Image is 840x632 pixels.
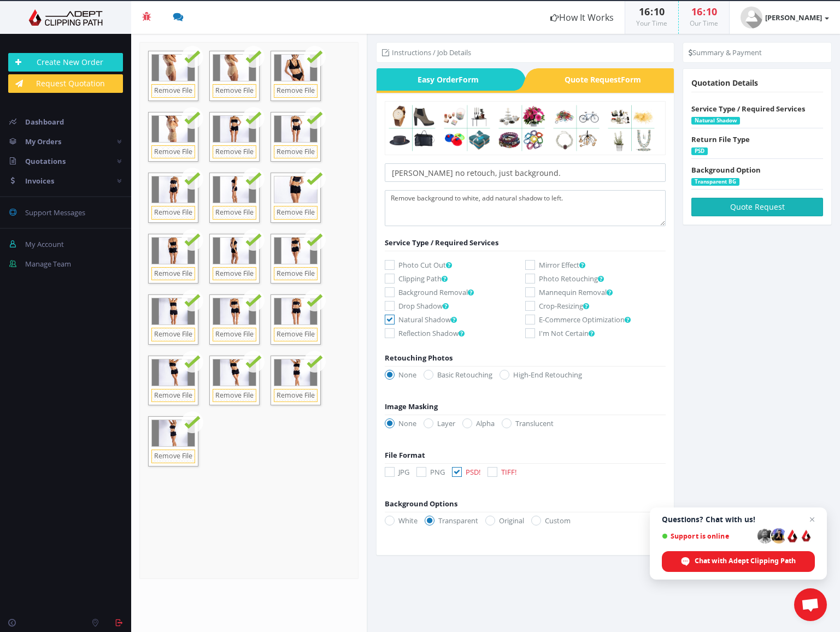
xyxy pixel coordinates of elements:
span: Service Type / Required Services [691,104,805,114]
small: Your Time [636,19,667,28]
span: Quotations [25,156,66,166]
a: Remove File [151,206,195,220]
label: Natural Shadow [691,117,740,125]
span: Easy Order [377,68,512,91]
span: Quote Request [539,68,674,91]
span: 10 [706,5,717,18]
label: Mannequin Removal [525,287,666,298]
span: 16 [639,5,650,18]
a: Remove File [274,206,318,220]
div: Service Type / Required Services [385,237,666,248]
a: Remove File [274,328,318,341]
a: Remove File [274,84,318,98]
a: [PERSON_NAME] [730,1,840,34]
span: Support is online [662,532,754,540]
span: Invoices [25,176,54,186]
button: Quote Request [691,198,823,216]
a: Remove File [213,145,256,159]
label: Background Removal [385,287,525,298]
i: Form [459,74,479,85]
label: Photo Retouching [525,273,666,284]
span: : [650,5,654,18]
a: Remove File [151,389,195,403]
label: JPG [385,466,409,477]
span: Close chat [806,513,819,526]
span: Return File Type [691,134,750,144]
a: Remove File [151,267,195,281]
small: Our Time [690,19,718,28]
div: Image Masking [385,369,666,412]
a: Remove File [274,267,318,281]
a: Create New Order [8,53,123,72]
input: Your Quotation Title [385,163,666,182]
span: Manage Team [25,259,71,269]
div: Open chat [794,588,827,621]
span: Support Messages [25,208,85,217]
span: Questions? Chat with us! [662,515,815,524]
label: None [385,418,416,429]
label: Custom [531,515,571,526]
a: Remove File [213,328,256,341]
label: Layer [424,418,455,429]
label: Original [485,515,524,526]
div: Background Options [385,466,666,509]
div: Chat with Adept Clipping Path [662,551,815,572]
a: Remove File [213,267,256,281]
label: I'm Not Certain [525,328,666,339]
label: Clipping Path [385,273,525,284]
label: Transparent [425,515,478,526]
label: Basic Retouching [424,369,492,380]
label: PNG [416,466,445,477]
span: Background Option [691,165,761,175]
span: TIFF! [501,467,516,477]
span: Chat with Adept Clipping Path [695,556,796,566]
span: 10 [654,5,665,18]
a: Remove File [151,145,195,159]
a: Request Quotation [8,74,123,93]
label: PSD [691,147,708,156]
label: White [385,515,418,526]
label: Mirror Effect [525,259,666,270]
label: High-End Retouching [500,369,582,380]
label: Crop-Resizing [525,300,666,311]
a: Remove File [274,145,318,159]
span: Quotation Details [691,78,758,88]
a: Remove File [151,84,195,98]
img: Adept Graphics [8,9,123,26]
span: : [702,5,706,18]
label: Transparent BG [691,178,739,186]
a: Remove File [213,389,256,403]
a: Remove File [213,84,256,98]
label: Natural Shadow [385,314,525,325]
label: Translucent [502,418,554,429]
label: Drop Shadow [385,300,525,311]
div: File Format [385,418,666,460]
a: How It Works [539,1,625,34]
label: Reflection Shadow [385,328,525,339]
a: Easy OrderForm [377,68,512,91]
a: Remove File [213,206,256,220]
strong: [PERSON_NAME] [765,13,822,22]
a: Quote RequestForm [539,68,674,91]
span: PSD! [466,467,480,477]
a: Remove File [151,328,195,341]
div: Retouching Photos [385,352,666,363]
label: E-Commerce Optimization [525,314,666,325]
label: None [385,369,416,380]
a: Remove File [274,389,318,403]
img: user_default.jpg [741,7,762,28]
span: Dashboard [25,117,64,127]
a: Remove File [151,450,195,463]
i: Form [621,74,641,85]
span: 16 [691,5,702,18]
label: Alpha [462,418,495,429]
span: My Account [25,239,64,249]
label: Photo Cut Out [385,259,525,270]
span: My Orders [25,137,61,146]
li: Instructions / Job Details [382,47,471,58]
li: Summary & Payment [689,47,762,58]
